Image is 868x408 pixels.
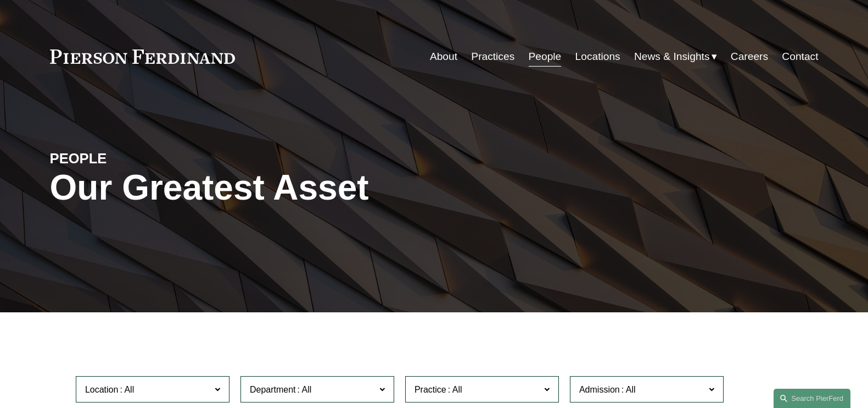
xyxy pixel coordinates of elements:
[634,47,710,67] span: News & Insights
[579,385,620,394] span: Admission
[50,150,242,167] h4: PEOPLE
[782,46,818,67] a: Contact
[471,46,514,67] a: Practices
[575,46,620,67] a: Locations
[430,46,457,67] a: About
[50,168,562,208] h1: Our Greatest Asset
[774,389,850,408] a: Search this site
[415,385,446,394] span: Practice
[634,46,717,67] a: folder dropdown
[85,385,119,394] span: Location
[731,46,768,67] a: Careers
[529,46,562,67] a: People
[250,385,296,394] span: Department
